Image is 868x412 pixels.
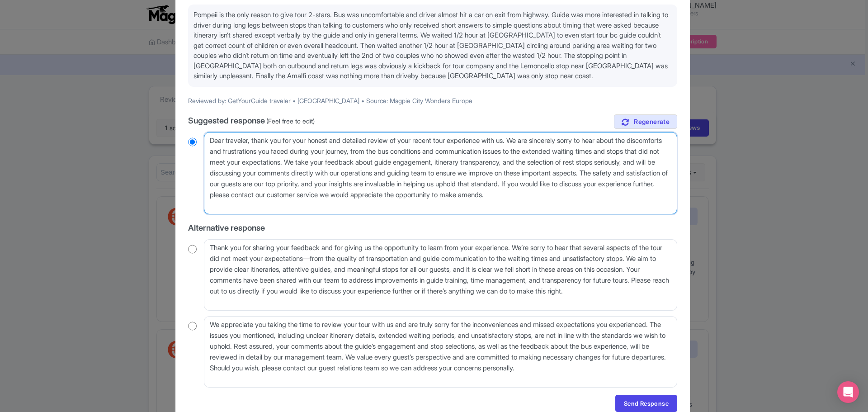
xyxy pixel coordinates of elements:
[204,316,677,388] textarea: We appreciate you taking the time to review your tour with us and are truly sorry for the inconve...
[266,117,315,125] span: (Feel free to edit)
[193,10,668,80] span: Pompeii is the only reason to give tour 2-stars. Bus was uncomfortable and driver almost hit a ca...
[837,381,859,403] div: Open Intercom Messenger
[188,96,677,105] p: Reviewed by: GetYourGuide traveler • [GEOGRAPHIC_DATA] • Source: Magpie City Wonders Europe
[188,116,265,125] span: Suggested response
[634,118,670,126] span: Regenerate
[615,395,677,412] a: Send Response
[204,132,677,214] textarea: Dear traveler, thank you for your honest and detailed review of your recent tour experience with ...
[614,114,677,129] a: Regenerate
[204,239,677,311] textarea: Thank you for sharing your feedback and for giving us the opportunity to learn from your experien...
[188,223,265,232] span: Alternative response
